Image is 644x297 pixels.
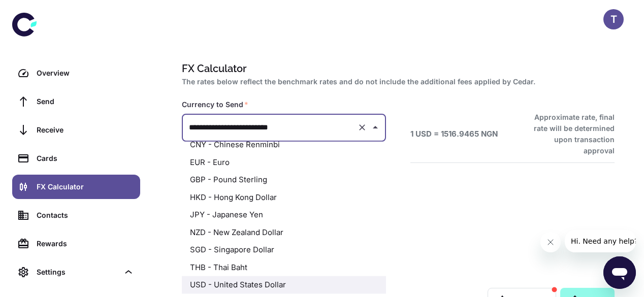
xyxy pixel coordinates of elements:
li: CNY - Chinese Renminbi [182,136,386,154]
li: JPY - Japanese Yen [182,206,386,224]
a: Contacts [12,203,140,227]
iframe: Close message [540,232,561,252]
a: Rewards [12,232,140,256]
a: Send [12,89,140,114]
iframe: Button to launch messaging window [603,256,636,289]
div: Contacts [37,210,134,221]
a: Receive [12,118,140,142]
li: EUR - Euro [182,153,386,171]
button: T [603,9,624,29]
li: SGD - Singapore Dollar [182,241,386,259]
div: Send [37,96,134,107]
div: Settings [37,267,119,278]
a: Overview [12,61,140,85]
iframe: Message from company [565,230,636,252]
label: Currency to Send [182,100,248,110]
a: Cards [12,146,140,171]
div: Overview [37,68,134,79]
span: Hi. Need any help? [6,7,73,15]
h6: 1 USD = 1516.9465 NGN [410,128,498,140]
a: FX Calculator [12,175,140,199]
button: Clear [355,120,369,135]
div: FX Calculator [37,181,134,192]
li: USD - United States Dollar [182,276,386,294]
div: Rewards [37,238,134,249]
h6: Approximate rate, final rate will be determined upon transaction approval [523,112,615,156]
button: Close [368,120,382,135]
li: HKD - Hong Kong Dollar [182,188,386,206]
div: Cards [37,153,134,164]
li: GBP - Pound Sterling [182,171,386,189]
div: Receive [37,124,134,136]
div: Settings [12,260,140,284]
li: THB - Thai Baht [182,258,386,276]
li: NZD - New Zealand Dollar [182,223,386,241]
h1: FX Calculator [182,61,610,76]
